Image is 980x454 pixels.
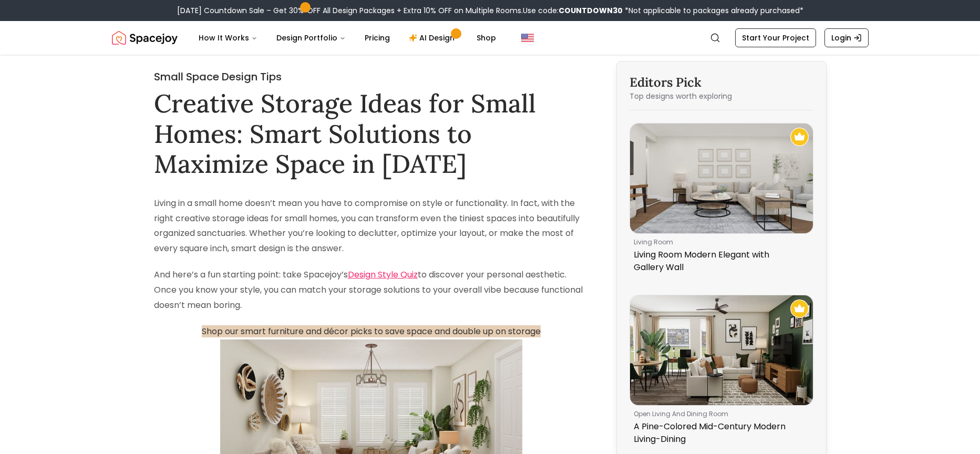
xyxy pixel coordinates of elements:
[630,295,813,450] a: A Pine-Colored Mid-Century Modern Living-DiningRecommended Spacejoy Design - A Pine-Colored Mid-C...
[154,88,589,179] h1: Creative Storage Ideas for Small Homes: Smart Solutions to Maximize Space in [DATE]
[790,128,809,146] img: Recommended Spacejoy Design - Living Room Modern Elegant with Gallery Wall
[356,27,398,48] a: Pricing
[177,5,803,16] div: [DATE] Countdown Sale – Get 30% OFF All Design Packages + Extra 10% OFF on Multiple Rooms.
[190,27,266,48] button: How It Works
[735,28,816,47] a: Start Your Project
[623,5,803,16] span: *Not applicable to packages already purchased*
[112,27,178,48] img: Spacejoy Logo
[634,410,805,418] p: open living and dining room
[824,28,869,47] a: Login
[400,27,466,48] a: AI Design
[634,238,805,246] p: living room
[634,420,805,446] p: A Pine-Colored Mid-Century Modern Living-Dining
[154,267,589,313] p: And here’s a fun starting point: take Spacejoy’s to discover your personal aesthetic. Once you kn...
[790,300,809,318] img: Recommended Spacejoy Design - A Pine-Colored Mid-Century Modern Living-Dining
[630,74,813,91] h3: Editors Pick
[523,5,623,16] span: Use code:
[268,27,354,48] button: Design Portfolio
[112,27,178,48] a: Spacejoy
[521,32,534,44] img: United States
[468,27,504,48] a: Shop
[630,91,813,101] p: Top designs worth exploring
[630,295,813,405] img: A Pine-Colored Mid-Century Modern Living-Dining
[154,196,589,256] p: Living in a small home doesn’t mean you have to compromise on style or functionality. In fact, wi...
[559,5,623,16] b: COUNTDOWN30
[112,21,869,55] nav: Global
[630,123,813,233] img: Living Room Modern Elegant with Gallery Wall
[634,249,805,274] p: Living Room Modern Elegant with Gallery Wall
[630,123,813,278] a: Living Room Modern Elegant with Gallery WallRecommended Spacejoy Design - Living Room Modern Eleg...
[154,69,589,84] h2: Small Space Design Tips
[190,27,504,48] nav: Main
[348,269,418,281] a: Design Style Quiz
[202,325,541,337] a: Shop our smart furniture and décor picks to save space and double up on storage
